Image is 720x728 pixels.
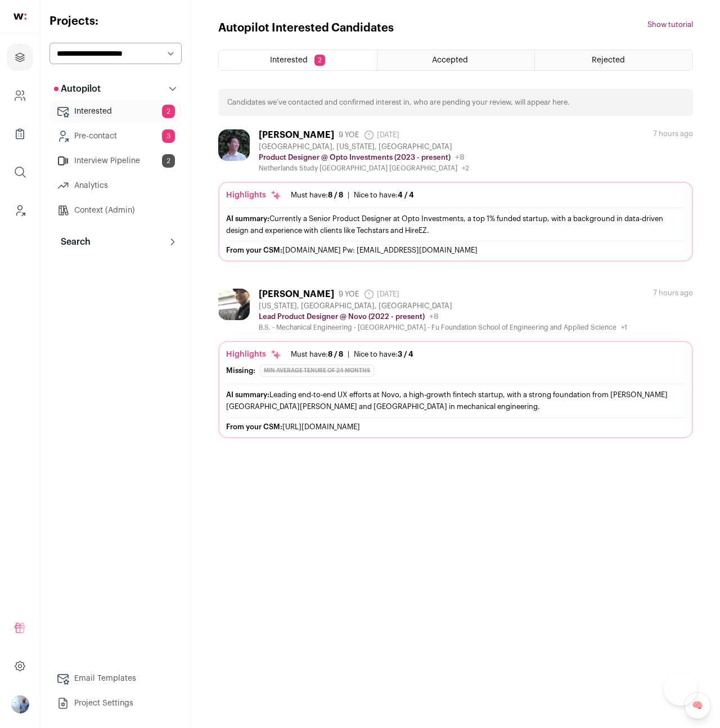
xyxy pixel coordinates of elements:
[226,423,685,432] div: [URL][DOMAIN_NAME]
[226,190,282,201] div: Highlights
[259,302,627,311] div: [US_STATE], [GEOGRAPHIC_DATA], [GEOGRAPHIC_DATA]
[226,246,282,254] span: From your CSM:
[653,289,693,298] div: 7 hours ago
[328,350,343,358] span: 8 / 8
[49,125,182,147] a: Pre-contact3
[653,129,693,138] div: 7 hours ago
[226,389,685,412] div: Leading end-to-end UX efforts at Novo, a high-growth fintech startup, with a strong foundation fr...
[7,44,33,71] a: Projects
[684,692,711,719] a: 🧠
[291,350,413,359] ul: |
[49,150,182,172] a: Interview Pipeline2
[226,349,282,360] div: Highlights
[259,129,334,141] div: [PERSON_NAME]
[11,695,29,713] button: Open dropdown
[49,692,182,714] a: Project Settings
[354,191,414,200] div: Nice to have:
[49,231,182,253] button: Search
[259,164,469,173] div: Netherlands Study [GEOGRAPHIC_DATA] [GEOGRAPHIC_DATA]
[218,129,693,262] a: [PERSON_NAME] 9 YOE [DATE] [GEOGRAPHIC_DATA], [US_STATE], [GEOGRAPHIC_DATA] Product Designer @ Op...
[218,20,394,36] h1: Autopilot Interested Candidates
[535,50,692,70] a: Rejected
[377,50,535,70] a: Accepted
[259,312,425,321] p: Lead Product Designer @ Novo (2022 - present)
[226,423,282,430] span: From your CSM:
[363,289,399,300] span: [DATE]
[218,129,250,161] img: 7558af307f45821771a2efc083dab2f9efca6b3a9aca03571cdcf8faf47b292f.jpg
[339,131,359,140] span: 9 YOE
[363,129,399,141] span: [DATE]
[291,350,343,359] div: Must have:
[226,213,685,236] div: Currently a Senior Product Designer at Opto Investments, a top 1% funded startup, with a backgrou...
[398,350,413,358] span: 3 / 4
[259,323,627,332] div: B.S. - Mechanical Engineering - [GEOGRAPHIC_DATA] - Fu Foundation School of Engineering and Appli...
[226,391,269,398] span: AI summary:
[226,215,269,222] span: AI summary:
[429,313,439,321] span: +8
[270,56,308,64] span: Interested
[162,154,175,168] span: 2
[162,129,175,143] span: 3
[339,290,359,299] span: 9 YOE
[455,154,465,161] span: +8
[621,324,627,331] span: +1
[259,142,469,151] div: [GEOGRAPHIC_DATA], [US_STATE], [GEOGRAPHIC_DATA]
[226,366,255,375] div: Missing:
[218,289,693,438] a: [PERSON_NAME] 9 YOE [DATE] [US_STATE], [GEOGRAPHIC_DATA], [GEOGRAPHIC_DATA] Lead Product Designer...
[7,120,33,147] a: Company Lists
[354,350,413,359] div: Nice to have:
[162,105,175,118] span: 2
[227,98,570,107] p: Candidates we’ve contacted and confirmed interest in, who are pending your review, will appear here.
[49,667,182,690] a: Email Templates
[54,235,91,249] p: Search
[49,100,182,123] a: Interested2
[432,56,468,64] span: Accepted
[7,82,33,109] a: Company and ATS Settings
[11,695,29,713] img: 97332-medium_jpg
[7,197,33,224] a: Leads (Backoffice)
[54,82,101,96] p: Autopilot
[218,289,250,320] img: 71e4107ba415986767260f04a0c50004645a8c7f015de589d0c5bdd6db897fce
[226,246,685,255] div: [DOMAIN_NAME] Pw: [EMAIL_ADDRESS][DOMAIN_NAME]
[49,174,182,197] a: Analytics
[291,191,343,200] div: Must have:
[291,191,414,200] ul: |
[398,191,414,199] span: 4 / 4
[328,191,343,199] span: 8 / 8
[259,289,334,300] div: [PERSON_NAME]
[259,153,451,162] p: Product Designer @ Opto Investments (2023 - present)
[462,165,469,172] span: +2
[49,199,182,222] a: Context (Admin)
[49,14,182,29] h2: Projects:
[647,20,693,29] button: Show tutorial
[260,365,374,377] div: min average tenure of 24 months
[592,56,625,64] span: Rejected
[49,78,182,100] button: Autopilot
[664,672,697,705] iframe: Help Scout Beacon - Open
[314,55,325,66] span: 2
[13,14,26,20] img: wellfound-shorthand-0d5821cbd27db2630d0214b213865d53afaa358527fdda9d0ea32b1df1b89c2c.svg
